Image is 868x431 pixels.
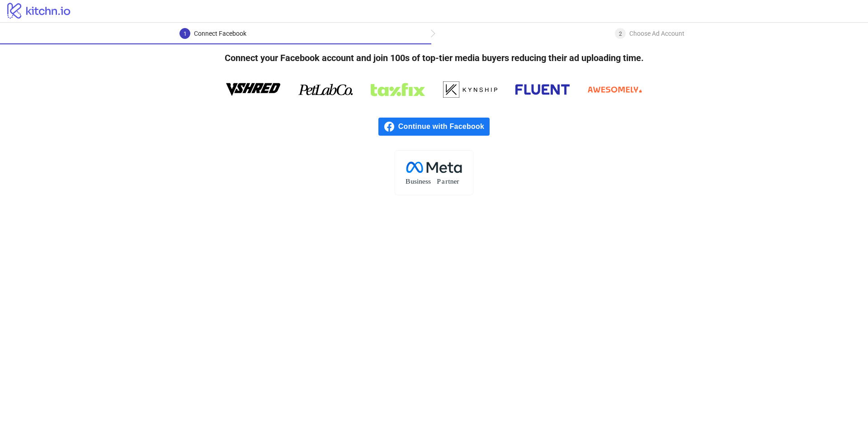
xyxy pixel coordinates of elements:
[210,44,658,71] h4: Connect your Facebook account and join 100s of top-tier media buyers reducing their ad uploading ...
[184,31,187,37] span: 1
[398,118,490,136] span: Continue with Facebook
[194,28,246,39] div: Connect Facebook
[406,177,410,185] tspan: B
[378,118,490,136] a: Continue with Facebook
[442,177,445,185] tspan: a
[410,177,431,185] tspan: usiness
[437,177,441,185] tspan: P
[619,31,622,37] span: 2
[445,177,448,185] tspan: r
[448,177,459,185] tspan: tner
[629,28,684,39] div: Choose Ad Account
